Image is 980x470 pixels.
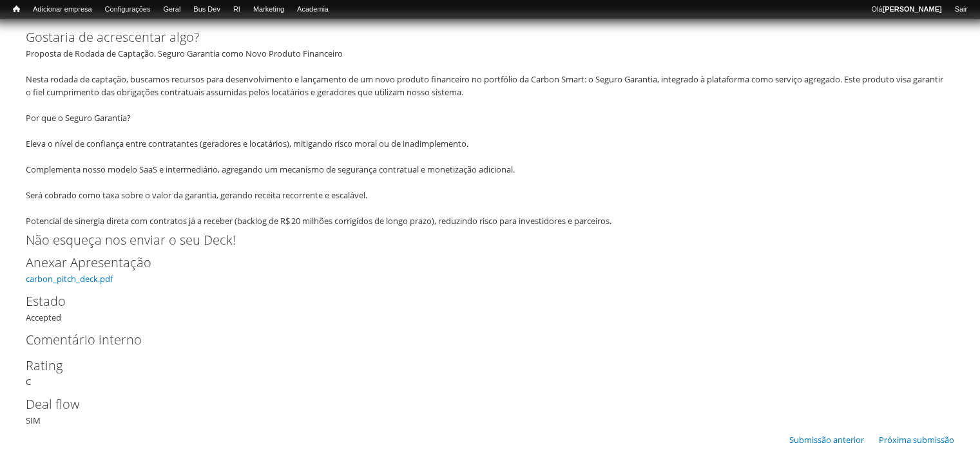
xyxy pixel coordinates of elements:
label: Rating [26,356,933,375]
label: Deal flow [26,395,933,414]
a: Olá[PERSON_NAME] [865,3,948,16]
div: Proposta de Rodada de Captação. Seguro Garantia como Novo Produto Financeiro Nesta rodada de capt... [26,47,946,227]
div: C [26,356,954,388]
a: Adicionar empresa [26,3,99,16]
a: Bus Dev [187,3,227,16]
a: Geral [157,3,187,16]
label: Gostaria de acrescentar algo? [26,28,933,47]
label: Anexar Apresentação [26,253,933,272]
a: RI [227,3,247,16]
a: Configurações [99,3,157,16]
h2: Não esqueça nos enviar o seu Deck! [26,234,954,247]
a: Academia [291,3,335,16]
label: Comentário interno [26,330,933,350]
label: Estado [26,292,933,311]
div: SIM [26,395,954,427]
a: carbon_pitch_deck.pdf [26,273,113,285]
strong: [PERSON_NAME] [882,5,941,13]
a: Próxima submissão [879,434,954,446]
a: Início [6,3,26,15]
a: Submissão anterior [789,434,864,446]
div: Accepted [26,292,954,324]
a: Sair [948,3,974,16]
a: Marketing [247,3,291,16]
span: Início [13,5,20,14]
